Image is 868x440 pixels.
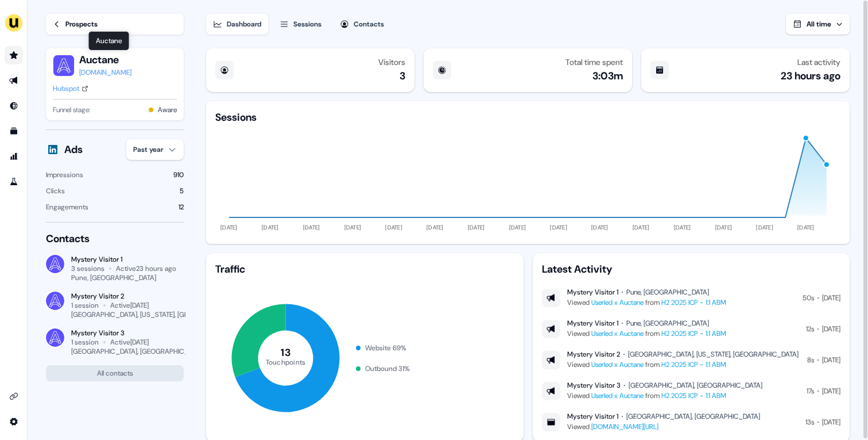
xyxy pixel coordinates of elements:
div: Total time spent [565,58,623,67]
button: Contacts [333,14,391,35]
div: [DATE] [822,292,840,304]
div: Engagements [46,201,88,213]
div: Viewed [567,421,760,433]
a: H2 2025 ICP - 1:1 ABM [661,391,726,400]
div: Active [DATE] [110,301,149,310]
div: Contacts [46,232,184,246]
tspan: [DATE] [674,224,691,231]
tspan: [DATE] [386,224,403,231]
a: Go to Inbound [5,97,23,115]
div: Website 69 % [365,342,406,354]
div: 8s [807,354,814,366]
tspan: [DATE] [797,224,815,231]
div: 3 sessions [71,264,104,273]
a: Go to integrations [5,387,23,405]
div: 17s [807,385,814,397]
div: 1 session [71,338,99,347]
span: All time [807,20,831,29]
div: 3:03m [592,69,623,83]
div: 13s [805,416,814,428]
a: Userled x Auctane [591,360,644,369]
a: Go to integrations [5,412,23,431]
div: 1 session [71,301,99,310]
tspan: [DATE] [427,224,444,231]
button: Auctane [79,53,131,67]
div: Mystery Visitor 2 [71,292,184,301]
a: Prospects [46,14,184,35]
div: Active [DATE] [110,338,149,347]
div: Mystery Visitor 3 [71,328,184,338]
a: Go to experiments [5,173,23,191]
div: [DATE] [822,354,840,366]
div: Contacts [354,18,384,30]
div: [GEOGRAPHIC_DATA], [GEOGRAPHIC_DATA] [71,347,206,356]
tspan: [DATE] [468,224,485,231]
div: [DATE] [822,416,840,428]
div: [DATE] [822,323,840,335]
div: [GEOGRAPHIC_DATA], [US_STATE], [GEOGRAPHIC_DATA] [71,310,243,319]
a: Go to outbound experience [5,71,23,90]
a: Go to attribution [5,147,23,166]
div: [GEOGRAPHIC_DATA], [US_STATE], [GEOGRAPHIC_DATA] [628,350,799,359]
a: Go to prospects [5,46,23,64]
div: Active 23 hours ago [116,264,176,273]
div: 23 hours ago [781,69,840,83]
div: [DOMAIN_NAME] [79,67,131,78]
div: 50s [803,292,814,304]
div: Pune, [GEOGRAPHIC_DATA] [71,273,156,282]
button: Sessions [273,14,328,35]
button: All contacts [46,365,184,381]
div: Viewed from [567,359,799,370]
div: Viewed from [567,297,726,308]
tspan: [DATE] [262,224,279,231]
tspan: 13 [281,346,291,359]
tspan: [DATE] [757,224,774,231]
div: Mystery Visitor 1 [567,412,618,421]
div: 12s [806,323,814,335]
a: Userled x Auctane [591,298,644,307]
div: Auctane [88,31,130,51]
div: 910 [173,169,184,181]
div: Mystery Visitor 3 [567,381,621,390]
div: Mystery Visitor 2 [567,350,620,359]
button: Aware [158,104,177,116]
div: [DATE] [822,385,840,397]
div: Dashboard [227,18,261,30]
div: Clicks [46,185,65,197]
div: Prospects [65,18,98,30]
a: Go to templates [5,122,23,140]
tspan: [DATE] [715,224,733,231]
div: Visitors [378,58,405,67]
tspan: [DATE] [591,224,609,231]
a: Userled x Auctane [591,391,644,400]
span: Funnel stage: [53,104,90,116]
div: Viewed from [567,328,726,339]
div: [GEOGRAPHIC_DATA], [GEOGRAPHIC_DATA] [629,381,762,390]
tspan: [DATE] [509,224,526,231]
div: Hubspot [53,83,79,94]
tspan: [DATE] [344,224,362,231]
div: 12 [179,201,184,213]
div: [GEOGRAPHIC_DATA], [GEOGRAPHIC_DATA] [626,412,760,421]
a: H2 2025 ICP - 1:1 ABM [661,360,726,369]
div: Pune, [GEOGRAPHIC_DATA] [626,288,709,297]
div: Mystery Visitor 1 [567,319,618,328]
a: Hubspot [53,83,88,94]
a: H2 2025 ICP - 1:1 ABM [661,298,726,307]
div: Traffic [215,262,514,276]
div: Mystery Visitor 1 [567,288,618,297]
tspan: [DATE] [221,224,238,231]
button: Past year [126,139,184,160]
div: Viewed from [567,390,762,401]
tspan: [DATE] [633,224,650,231]
a: H2 2025 ICP - 1:1 ABM [661,329,726,338]
button: All time [786,14,850,35]
tspan: [DATE] [551,224,568,231]
tspan: Touchpoints [266,357,306,366]
button: Dashboard [206,14,268,35]
div: 3 [400,69,405,83]
div: Outbound 31 % [365,363,410,374]
div: 5 [180,185,184,197]
div: Sessions [215,110,257,124]
div: Sessions [293,18,321,30]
